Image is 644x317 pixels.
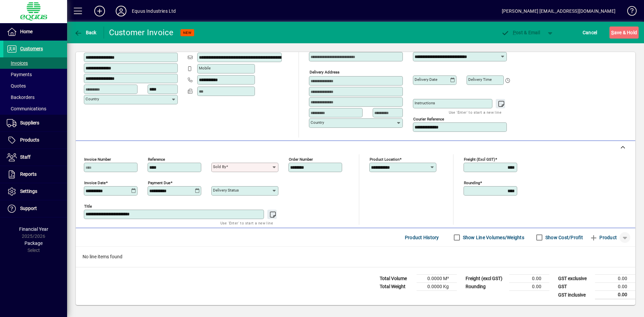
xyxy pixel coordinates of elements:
td: GST exclusive [555,275,595,283]
span: Financial Year [19,226,48,232]
td: Total Weight [376,283,417,291]
td: 0.00 [509,283,549,291]
span: Home [20,29,33,34]
button: Add [89,5,110,17]
mat-hint: Use 'Enter' to start a new line [220,219,273,227]
span: P [513,30,516,35]
span: Cancel [583,27,597,38]
div: No line items found [76,247,635,267]
mat-label: Delivery date [415,77,437,82]
td: 0.0000 Kg [417,283,457,291]
mat-label: Rounding [464,180,480,185]
span: Product History [405,232,439,243]
span: Products [20,137,39,143]
label: Show Line Volumes/Weights [462,234,524,241]
div: [PERSON_NAME] [EMAIL_ADDRESS][DOMAIN_NAME] [502,6,615,16]
td: Total Volume [376,275,417,283]
span: NEW [183,31,192,35]
a: Backorders [3,92,67,103]
span: Quotes [7,83,26,89]
span: Package [24,241,43,246]
mat-label: Country [311,120,324,125]
a: Quotes [3,80,67,92]
button: Product History [402,231,442,244]
span: Support [20,206,37,211]
a: Knowledge Base [622,1,636,23]
span: Reports [20,171,37,177]
button: Cancel [581,27,599,39]
mat-label: Freight (excl GST) [464,157,495,162]
mat-label: Order number [289,157,313,162]
button: Back [72,27,98,39]
a: Invoices [3,57,67,69]
span: Back [74,30,97,35]
span: Suppliers [20,120,39,125]
span: Communications [7,106,46,111]
a: Payments [3,69,67,80]
span: ave & Hold [611,27,637,38]
mat-label: Product location [370,157,399,162]
td: GST inclusive [555,291,595,299]
app-page-header-button: Back [67,27,104,39]
button: Product [586,231,620,244]
span: S [611,30,614,35]
mat-label: Instructions [415,101,435,105]
mat-label: Invoice number [84,157,111,162]
mat-hint: Use 'Enter' to start a new line [449,108,501,116]
td: Freight (excl GST) [462,275,509,283]
div: Customer Invoice [109,27,174,38]
td: 0.00 [595,291,635,299]
button: Save & Hold [609,27,639,39]
span: Settings [20,189,37,194]
td: 0.0000 M³ [417,275,457,283]
a: Products [3,132,67,149]
span: Customers [20,46,43,51]
mat-label: Reference [148,157,165,162]
mat-label: Delivery status [213,188,239,193]
button: Profile [110,5,132,17]
div: Equus Industries Ltd [132,6,176,16]
span: Payments [7,72,32,77]
span: Product [590,232,617,243]
a: Support [3,200,67,217]
mat-label: Title [84,204,92,209]
a: Reports [3,166,67,183]
td: Rounding [462,283,509,291]
td: 0.00 [509,275,549,283]
span: Invoices [7,60,28,66]
td: 0.00 [595,283,635,291]
span: Backorders [7,95,35,100]
a: Suppliers [3,115,67,131]
mat-label: Country [86,97,99,101]
a: Settings [3,183,67,200]
a: Staff [3,149,67,166]
mat-label: Delivery time [468,77,492,82]
a: Communications [3,103,67,114]
mat-label: Sold by [213,164,226,169]
mat-label: Mobile [199,66,211,70]
mat-label: Courier Reference [413,117,444,121]
mat-label: Payment due [148,180,170,185]
label: Show Cost/Profit [544,234,583,241]
button: Post & Email [498,27,543,39]
a: Home [3,23,67,40]
td: GST [555,283,595,291]
mat-label: Invoice date [84,180,106,185]
button: Copy to Delivery address [169,41,179,52]
span: ost & Email [501,30,540,35]
span: Staff [20,154,31,160]
td: 0.00 [595,275,635,283]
